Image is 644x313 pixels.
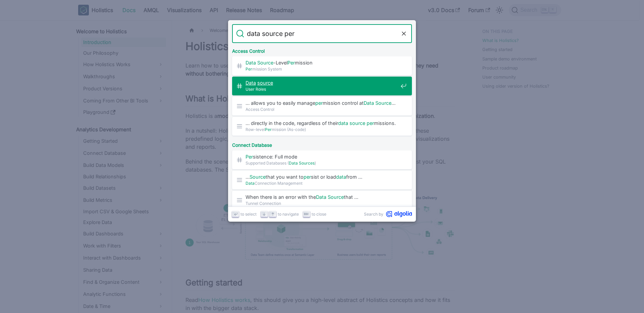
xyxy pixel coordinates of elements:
mark: Data [364,100,374,106]
span: Search by [364,211,383,217]
a: When there is an error with theData Sourcethat …Tunnel Connection [232,191,412,210]
span: … that you want to sist or load from … [246,174,398,180]
mark: Source [257,60,273,65]
mark: Source [375,100,391,106]
span: to close [312,211,326,217]
span: User Roles [246,86,398,92]
div: Connect Database [231,137,413,150]
span: mission System [246,66,398,72]
mark: source [350,120,365,126]
mark: Source [328,194,344,200]
span: Supported Databases ( ) [246,160,398,166]
mark: Data [316,194,326,200]
svg: Enter key [233,212,238,217]
button: Clear the query [400,30,408,38]
a: Search byAlgolia [364,211,412,217]
mark: data [336,174,346,180]
span: … directly in the code, regardless of their missions. [246,120,398,126]
span: sistence: Full mode [246,153,398,160]
mark: Per [246,154,253,160]
span: to select [240,211,257,217]
a: Data Source-LevelPermission​Permission System [232,56,412,75]
mark: per [304,174,311,180]
mark: Data [246,60,256,65]
svg: Arrow up [270,212,275,217]
mark: Sources [299,161,315,166]
mark: Data [246,181,255,186]
a: Data sourceUser Roles [232,77,412,95]
a: … allows you to easily managepermission control atData Source…Access Control [232,97,412,116]
span: to navigate [278,211,299,217]
a: …Sourcethat you want topersist or loaddatafrom …DataConnection Management [232,171,412,189]
mark: Source [250,174,266,180]
span: Access Control [246,106,398,113]
span: Tunnel Connection [246,200,398,207]
mark: source [257,80,273,86]
a: Persistence: Full modeSupported Databases (Data Sources) [232,150,412,169]
svg: Escape key [304,212,309,217]
mark: data [338,120,348,126]
a: … directly in the code, regardless of theirdata source permissions.Row-levelPermission (As-code) [232,117,412,136]
mark: Data [246,80,256,86]
mark: Per [287,60,295,65]
mark: Data [289,161,298,166]
mark: Per [246,66,252,72]
svg: Arrow down [262,212,267,217]
svg: Algolia [386,211,412,217]
mark: Per [265,127,272,132]
mark: per [367,120,374,126]
mark: per [315,100,323,106]
input: Search docs [244,24,400,43]
span: When there is an error with the that … [246,194,398,200]
span: … allows you to easily manage mission control at … [246,100,398,106]
span: -Level mission​ [246,59,398,66]
span: Row-level mission (As-code) [246,126,398,133]
span: Connection Management [246,180,398,186]
div: Access Control [231,43,413,56]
